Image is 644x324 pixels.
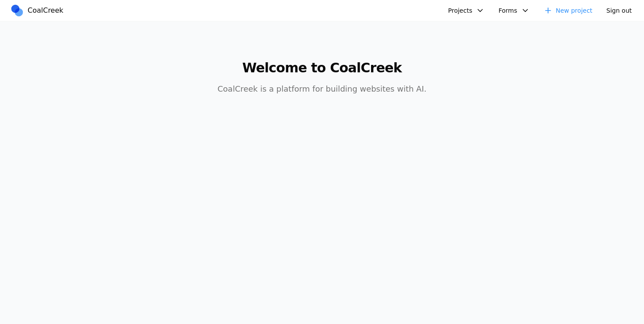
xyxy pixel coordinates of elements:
[601,4,637,18] button: Sign out
[443,4,490,18] button: Projects
[154,60,490,76] h1: Welcome to CoalCreek
[10,4,67,17] a: CoalCreek
[28,5,64,16] span: CoalCreek
[154,83,490,95] p: CoalCreek is a platform for building websites with AI.
[538,4,598,18] a: New project
[493,4,535,18] button: Forms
